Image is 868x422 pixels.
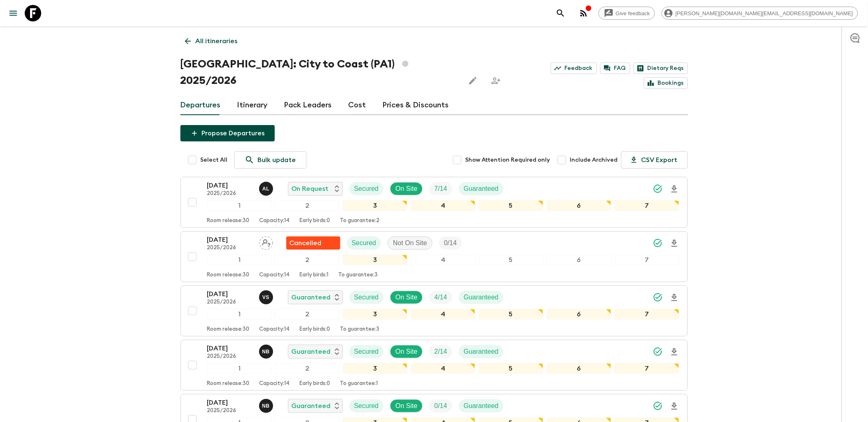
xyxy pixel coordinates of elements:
[393,238,427,248] p: Not On Site
[180,56,458,89] h1: [GEOGRAPHIC_DATA]: City to Coast (PA1) 2025/2026
[343,363,407,374] div: 3
[653,401,663,411] svg: Synced Successfully
[207,289,253,299] p: [DATE]
[259,182,275,196] button: AL
[669,293,679,303] svg: Download Onboarding
[207,408,253,414] p: 2025/2026
[621,151,688,169] button: CSV Export
[388,237,433,250] div: Not On Site
[260,218,290,224] p: Capacity: 14
[207,272,250,278] p: Room release: 30
[262,185,269,192] p: A L
[260,272,290,278] p: Capacity: 14
[300,272,329,278] p: Early birds: 1
[434,292,447,302] p: 4 / 14
[429,345,452,358] div: Trip Fill
[547,200,611,211] div: 6
[340,326,380,333] p: To guarantee: 3
[611,10,655,16] span: Give feedback
[5,5,21,21] button: menu
[258,155,296,165] p: Bulk update
[292,347,331,357] p: Guaranteed
[439,237,462,250] div: Trip Fill
[343,200,407,211] div: 3
[653,238,663,248] svg: Synced Successfully
[354,184,379,194] p: Secured
[653,347,663,357] svg: Synced Successfully
[395,184,417,194] p: On Site
[207,398,253,408] p: [DATE]
[237,95,268,115] a: Itinerary
[300,326,330,333] p: Early birds: 0
[260,380,290,387] p: Capacity: 14
[570,156,618,164] span: Include Archived
[411,200,475,211] div: 4
[201,156,228,164] span: Select All
[340,380,378,387] p: To guarantee: 1
[390,345,423,358] div: On Site
[479,200,543,211] div: 5
[292,401,331,411] p: Guaranteed
[180,340,688,391] button: [DATE]2025/2026Nafise BlakeGuaranteedSecuredOn SiteTrip FillGuaranteed1234567Room release:30Capac...
[180,285,688,336] button: [DATE]2025/2026vincent ScottGuaranteedSecuredOn SiteTrip FillGuaranteed1234567Room release:30Capa...
[260,326,290,333] p: Capacity: 14
[390,291,423,304] div: On Site
[552,5,569,21] button: search adventures
[653,292,663,302] svg: Synced Successfully
[464,401,499,411] p: Guaranteed
[259,293,275,299] span: vincent Scott
[275,200,339,211] div: 2
[444,238,457,248] p: 0 / 14
[662,7,858,20] div: [PERSON_NAME][DOMAIN_NAME][EMAIL_ADDRESS][DOMAIN_NAME]
[383,95,449,115] a: Prices & Discounts
[615,255,679,265] div: 7
[349,345,384,358] div: Secured
[429,399,452,413] div: Trip Fill
[465,72,481,89] button: Edit this itinerary
[615,363,679,374] div: 7
[180,231,688,282] button: [DATE]2025/2026Assign pack leaderFlash Pack cancellationSecuredNot On SiteTrip Fill1234567Room re...
[234,151,306,169] a: Bulk update
[479,309,543,320] div: 5
[411,363,475,374] div: 4
[259,345,275,359] button: NB
[300,218,330,224] p: Early birds: 0
[180,95,221,115] a: Departures
[349,182,384,195] div: Secured
[292,184,329,194] p: On Request
[600,63,630,74] a: FAQ
[275,255,339,265] div: 2
[262,348,270,355] p: N B
[286,237,340,250] div: Flash Pack cancellation
[464,292,499,302] p: Guaranteed
[434,347,447,357] p: 2 / 14
[340,218,380,224] p: To guarantee: 2
[207,353,253,360] p: 2025/2026
[259,239,273,245] span: Assign pack leader
[547,255,611,265] div: 6
[352,238,377,248] p: Secured
[259,399,275,413] button: NB
[290,238,322,248] p: Cancelled
[395,347,417,357] p: On Site
[262,294,269,301] p: v S
[488,72,504,89] span: Share this itinerary
[615,200,679,211] div: 7
[339,272,378,278] p: To guarantee: 3
[284,95,332,115] a: Pack Leaders
[551,63,597,74] a: Feedback
[547,309,611,320] div: 6
[180,33,242,49] a: All itineraries
[653,184,663,194] svg: Synced Successfully
[207,363,272,374] div: 1
[259,290,275,304] button: vS
[669,401,679,411] svg: Download Onboarding
[180,177,688,228] button: [DATE]2025/2026Abdiel LuisOn RequestSecuredOn SiteTrip FillGuaranteed1234567Room release:30Capaci...
[354,292,379,302] p: Secured
[354,347,379,357] p: Secured
[429,182,452,195] div: Trip Fill
[429,291,452,304] div: Trip Fill
[349,291,384,304] div: Secured
[599,7,655,20] a: Give feedback
[547,363,611,374] div: 6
